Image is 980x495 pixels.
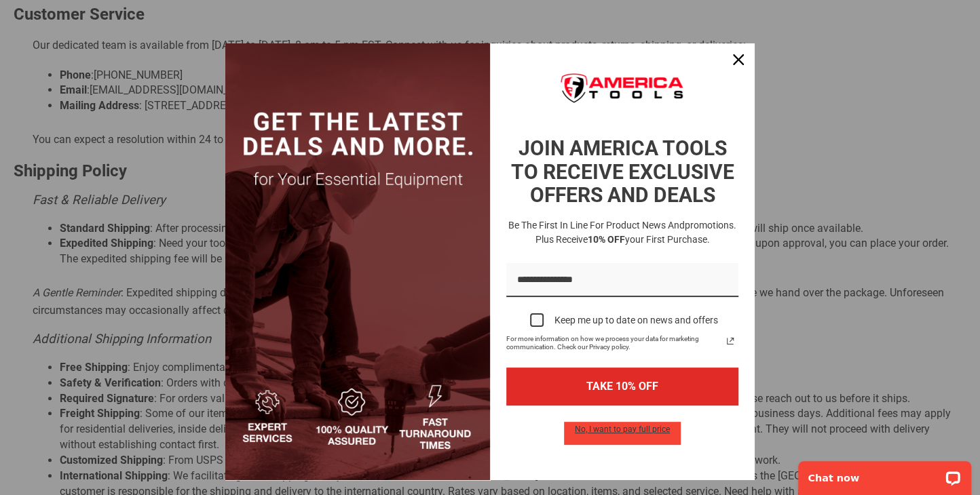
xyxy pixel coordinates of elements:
[506,263,738,298] input: Email field
[722,333,738,349] svg: link icon
[733,54,744,65] svg: close icon
[554,315,718,326] div: Keep me up to date on news and offers
[722,43,755,76] button: Close
[564,422,681,445] button: No, I want to pay full price
[506,335,722,351] span: For more information on how we process your data for marketing communication. Check our Privacy p...
[504,218,741,247] h3: Be the first in line for product news and
[535,220,737,245] span: promotions. Plus receive your first purchase.
[588,234,625,245] strong: 10% OFF
[789,452,980,495] iframe: LiveChat chat widget
[506,368,738,405] button: TAKE 10% OFF
[722,333,738,349] a: Read our Privacy Policy
[511,136,734,207] strong: JOIN AMERICA TOOLS TO RECEIVE EXCLUSIVE OFFERS AND DEALS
